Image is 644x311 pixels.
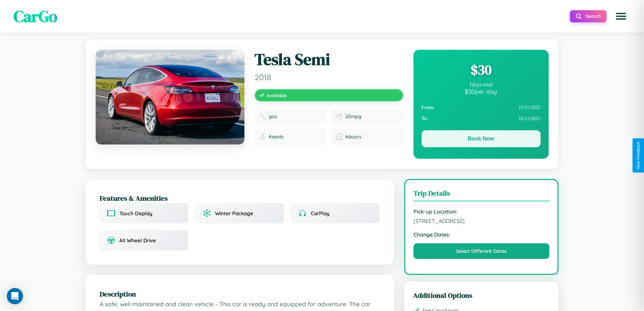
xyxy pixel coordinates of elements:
span: [STREET_ADDRESS] [413,218,550,224]
img: Tesla Semi 2018 [96,50,244,145]
span: 20 mpg [345,113,361,119]
span: All Wheel Drive [119,237,156,244]
button: Book Now [422,130,541,147]
span: Search [586,13,601,19]
h3: Additional Options [413,290,550,300]
div: $ 30 per day [422,88,541,95]
div: 10 / 12 / 2025 [422,113,541,124]
h1: Tesla Semi [255,50,403,69]
strong: Change Dates: [413,231,550,238]
strong: Pick-up Location: [413,208,550,215]
h2: Description [100,289,380,299]
button: Select Different Dates [413,243,550,259]
div: 10 / 11 / 2025 [422,102,541,113]
h3: Trip Details [413,188,550,201]
img: Doors [336,133,342,140]
img: Seats [259,133,266,140]
button: Search [570,10,606,22]
button: Open menu [612,7,630,26]
span: gas [269,113,277,119]
div: $ 30 [422,61,541,79]
span: 4 doors [345,134,361,140]
span: Touch Display [119,210,152,217]
h2: Features & Amenities [100,193,380,203]
div: Give Feedback [636,142,641,169]
strong: From: [422,105,435,110]
img: Fuel efficiency [336,113,342,120]
div: Open Intercom Messenger [7,288,23,304]
span: Available [267,92,287,98]
span: 4 seats [269,134,284,140]
span: CarPlay [311,210,330,217]
span: Winter Package [215,210,253,217]
img: Fuel type [259,113,266,120]
span: 2018 [255,72,403,82]
span: CarGo [14,5,57,27]
strong: To: [422,116,428,121]
div: 1 days total [422,82,541,88]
